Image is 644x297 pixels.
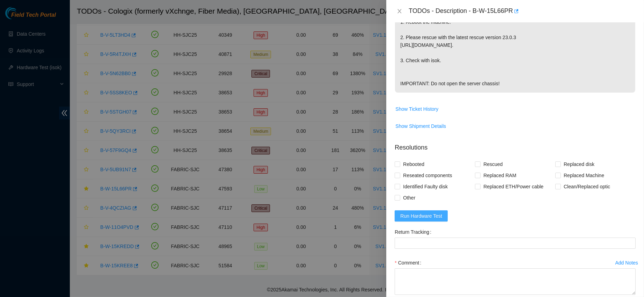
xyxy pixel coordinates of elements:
span: Rescued [481,159,505,170]
input: Return Tracking [395,238,636,249]
div: TODOs - Description - B-W-15L66PR [409,6,636,17]
span: Show Ticket History [395,105,438,113]
span: Replaced disk [561,159,597,170]
label: Return Tracking [395,226,434,238]
span: Run Hardware Test [400,212,442,220]
span: Replaced Machine [561,170,607,181]
span: close [397,8,402,14]
span: Other [400,192,418,203]
span: Show Shipment Details [395,122,446,130]
span: Rebooted [400,159,427,170]
button: Run Hardware Test [395,210,448,222]
textarea: Comment [395,268,636,295]
button: Add Notes [615,257,638,268]
label: Comment [395,257,424,268]
button: Close [395,8,404,15]
span: Replaced ETH/Power cable [481,181,546,192]
span: Clean/Replaced optic [561,181,613,192]
button: Show Shipment Details [395,121,446,132]
span: Replaced RAM [481,170,519,181]
span: Reseated components [400,170,455,181]
p: Resolutions [395,137,636,152]
div: Add Notes [615,260,638,265]
span: Identified Faulty disk [400,181,451,192]
button: Show Ticket History [395,103,439,115]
